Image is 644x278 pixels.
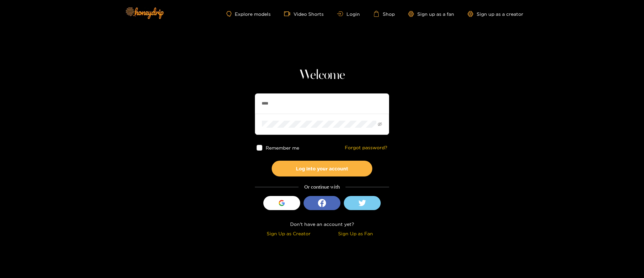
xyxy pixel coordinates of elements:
[255,220,389,228] div: Don't have an account yet?
[226,11,271,17] a: Explore models
[272,161,372,176] button: Log into your account
[257,230,320,237] div: Sign Up as Creator
[324,230,387,237] div: Sign Up as Fan
[468,11,523,17] a: Sign up as a creator
[284,11,293,17] span: video-camera
[284,11,324,17] a: Video Shorts
[255,183,389,191] div: Or continue with
[337,11,360,16] a: Login
[255,67,389,83] h1: Welcome
[378,122,382,126] span: eye-invisible
[345,145,387,151] a: Forgot password?
[408,11,454,17] a: Sign up as a fan
[373,11,395,17] a: Shop
[266,145,299,150] span: Remember me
